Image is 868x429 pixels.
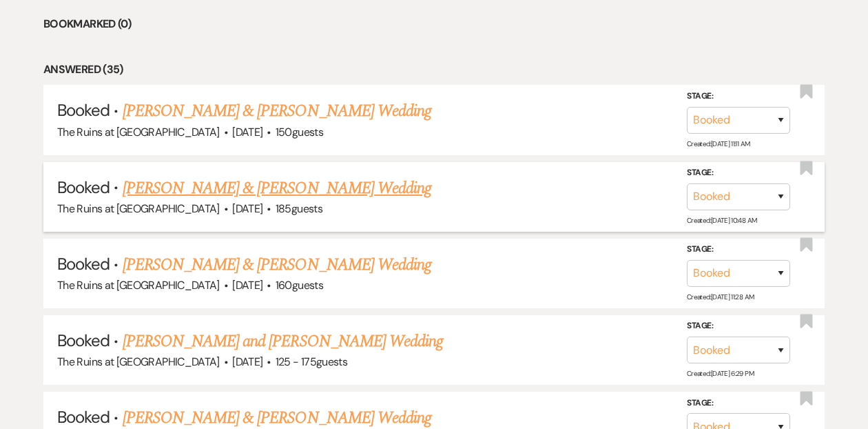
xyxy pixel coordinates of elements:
label: Stage: [687,319,790,334]
span: The Ruins at [GEOGRAPHIC_DATA] [57,201,220,216]
span: Booked [57,330,110,351]
span: [DATE] [232,125,262,139]
span: 150 guests [276,125,323,139]
span: Created: [DATE] 10:48 AM [687,216,756,225]
span: Booked [57,406,110,428]
a: [PERSON_NAME] & [PERSON_NAME] Wedding [123,176,431,201]
li: Answered (35) [43,61,825,79]
label: Stage: [687,242,790,257]
span: Created: [DATE] 6:29 PM [687,369,754,378]
span: 160 guests [276,278,323,292]
a: [PERSON_NAME] and [PERSON_NAME] Wedding [123,329,444,354]
span: Created: [DATE] 11:11 AM [687,139,750,148]
span: [DATE] [232,201,262,216]
span: [DATE] [232,278,262,292]
span: Booked [57,177,110,198]
span: The Ruins at [GEOGRAPHIC_DATA] [57,125,220,139]
a: [PERSON_NAME] & [PERSON_NAME] Wedding [123,99,431,123]
span: The Ruins at [GEOGRAPHIC_DATA] [57,278,220,292]
span: Created: [DATE] 11:28 AM [687,292,754,301]
span: Booked [57,99,110,121]
label: Stage: [687,89,790,104]
span: [DATE] [232,355,262,369]
a: [PERSON_NAME] & [PERSON_NAME] Wedding [123,252,431,277]
span: Booked [57,253,110,275]
span: The Ruins at [GEOGRAPHIC_DATA] [57,355,220,369]
li: Bookmarked (0) [43,15,825,33]
label: Stage: [687,166,790,181]
label: Stage: [687,396,790,411]
span: 125 - 175 guests [276,355,347,369]
span: 185 guests [276,201,322,216]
